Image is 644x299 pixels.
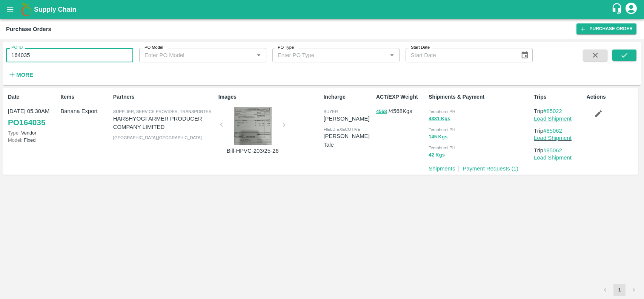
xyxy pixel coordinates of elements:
[8,136,57,144] p: Fixed
[323,93,373,101] p: Incharge
[8,130,20,136] span: Type:
[534,135,572,141] a: Load Shipment
[34,4,611,15] a: Supply Chain
[576,23,636,34] a: Purchase Order
[463,166,518,172] a: Payment Requests (1)
[543,108,562,114] a: #85022
[113,93,215,101] p: Partners
[624,2,638,17] div: account of current user
[6,68,35,81] button: More
[6,48,133,62] input: Enter PO ID
[323,127,360,132] span: field executive
[8,129,57,136] p: Vendor
[275,50,375,60] input: Enter PO Type
[543,147,562,153] a: #85062
[534,146,583,155] p: Trip
[224,147,281,155] p: Bill-HPVC-203/25-26
[387,50,397,60] button: Open
[8,137,22,143] span: Model:
[19,2,34,17] img: logo
[323,115,373,123] p: [PERSON_NAME]
[6,24,51,34] div: Purchase Orders
[141,50,242,60] input: Enter PO Model
[429,151,445,160] button: 42 Kgs
[518,48,532,62] button: Choose date
[2,1,19,18] button: open drawer
[429,127,455,132] span: Tembhurni PH
[8,93,57,101] p: Date
[278,45,294,51] label: PO Type
[611,3,624,16] div: customer-support
[323,132,373,149] p: [PERSON_NAME] Tale
[534,93,583,101] p: Trips
[587,93,636,101] p: Actions
[254,50,264,60] button: Open
[323,109,338,114] span: buyer
[8,107,57,115] p: [DATE] 05:30AM
[113,109,212,114] span: Supplier, Service Provider, Transporter
[113,115,215,132] p: HARSHYOGFARMER PRODUCER COMPANY LIMITED
[455,161,460,173] div: |
[113,135,202,140] span: [GEOGRAPHIC_DATA] , [GEOGRAPHIC_DATA]
[60,107,110,115] p: Banana Export
[534,107,583,115] p: Trip
[411,45,430,51] label: Start Date
[543,128,562,134] a: #85062
[429,133,447,141] button: 145 Kgs
[218,93,321,101] p: Images
[598,284,641,296] nav: pagination navigation
[60,93,110,101] p: Items
[534,127,583,135] p: Trip
[534,116,572,122] a: Load Shipment
[429,93,531,101] p: Shipments & Payment
[376,107,387,116] button: 4568
[406,48,515,62] input: Start Date
[376,107,426,116] p: / 4568 Kgs
[16,72,33,78] strong: More
[429,115,450,123] button: 4381 Kgs
[429,109,455,114] span: Tembhurni PH
[429,146,455,150] span: Tembhurni PH
[429,166,455,172] a: Shipments
[11,45,23,51] label: PO ID
[613,284,626,296] button: page 1
[34,6,76,13] b: Supply Chain
[144,45,163,51] label: PO Model
[8,116,45,129] a: PO164035
[376,93,426,101] p: ACT/EXP Weight
[534,155,572,161] a: Load Shipment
